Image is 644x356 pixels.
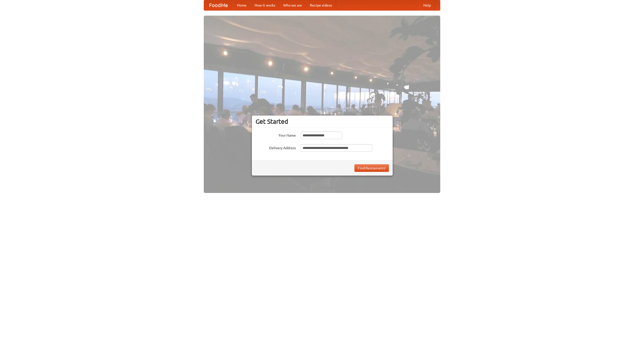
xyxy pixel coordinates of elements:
a: Who we are [279,0,306,10]
a: FoodMe [204,0,233,10]
label: Your Name [256,132,296,138]
label: Delivery Address [256,144,296,150]
button: Find Restaurants! [354,164,389,172]
a: Home [233,0,251,10]
a: Recipe videos [306,0,336,10]
h3: Get Started [256,118,389,125]
a: Help [419,0,435,10]
a: How it works [251,0,279,10]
